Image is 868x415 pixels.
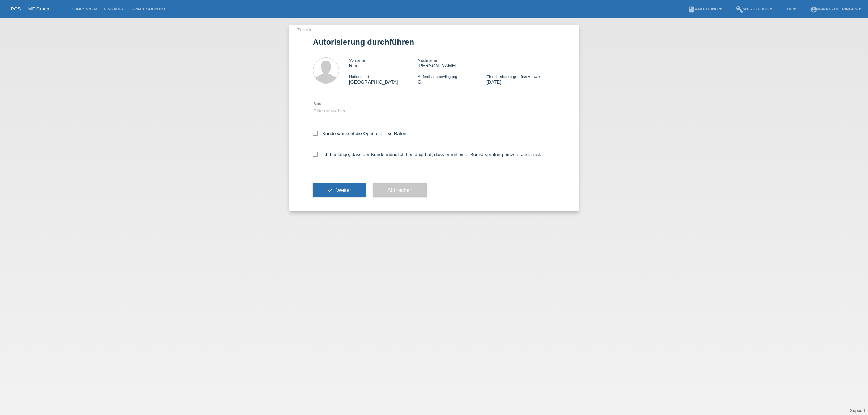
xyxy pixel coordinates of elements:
span: Nationalität [349,74,369,79]
a: POS — MF Group [11,6,49,12]
span: Aufenthaltsbewilligung [418,74,457,79]
div: [PERSON_NAME] [418,57,486,68]
div: [GEOGRAPHIC_DATA] [349,74,418,85]
a: Einkäufe [100,7,128,11]
i: check [327,187,333,193]
button: check Weiter [313,183,366,197]
span: Einreisedatum gemäss Ausweis [486,74,542,79]
a: DE ▾ [783,7,799,11]
span: Vorname [349,58,365,63]
a: account_circlem-way - Oftringen ▾ [807,7,864,11]
a: E-Mail Support [128,7,169,11]
span: Weiter [336,187,351,193]
a: bookAnleitung ▾ [684,7,725,11]
div: Rino [349,57,418,68]
a: Support [850,408,865,413]
a: Kund*innen [68,7,100,11]
button: Abbrechen [373,183,427,197]
i: build [736,6,743,13]
label: Kunde wünscht die Option für fixe Raten [313,131,407,136]
span: Nachname [418,58,437,63]
div: C [418,74,486,85]
label: Ich bestätige, dass der Kunde mündlich bestätigt hat, dass er mit einer Bonitätsprüfung einversta... [313,152,541,157]
a: buildWerkzeuge ▾ [732,7,776,11]
a: ← Zurück [291,27,311,33]
h1: Autorisierung durchführen [313,38,555,47]
i: account_circle [810,6,817,13]
i: book [688,6,695,13]
span: Abbrechen [387,187,412,193]
div: [DATE] [486,74,555,85]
